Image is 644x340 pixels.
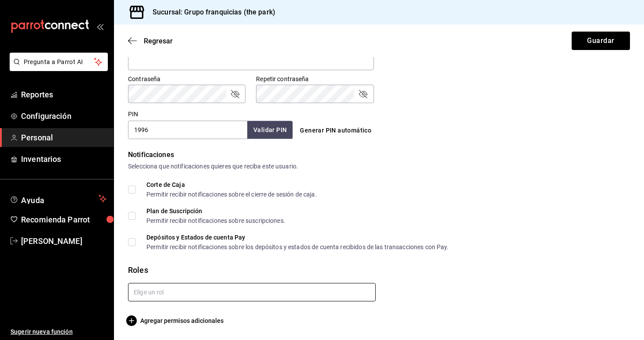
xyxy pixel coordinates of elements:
[21,214,107,225] span: Recomienda Parrot
[11,327,107,336] span: Sugerir nueva función
[21,193,95,204] span: Ayuda
[146,234,449,240] div: Depósitos y Estados de cuenta Pay
[146,218,285,224] div: Permitir recibir notificaciones sobre suscripciones.
[21,89,107,100] span: Reportes
[128,264,630,276] div: Roles
[10,53,108,71] button: Pregunta a Parrot AI
[247,121,293,139] button: Validar PIN
[21,235,107,247] span: [PERSON_NAME]
[128,162,630,171] div: Selecciona que notificaciones quieres que reciba este usuario.
[256,76,374,82] label: Repetir contraseña
[128,111,138,117] label: PIN
[128,76,246,82] label: Contraseña
[230,89,240,99] button: passwordField
[572,32,630,50] button: Guardar
[21,153,107,165] span: Inventarios
[358,89,368,99] button: passwordField
[146,182,317,188] div: Corte de Caja
[144,37,173,45] span: Regresar
[21,132,107,143] span: Personal
[21,110,107,122] span: Configuración
[128,283,376,301] input: Elige un rol
[146,7,275,18] h3: Sucursal: Grupo franquicias (the park)
[6,64,108,73] a: Pregunta a Parrot AI
[24,57,94,67] span: Pregunta a Parrot AI
[296,122,375,139] button: Generar PIN automático
[128,37,173,45] button: Regresar
[128,315,224,326] button: Agregar permisos adicionales
[146,244,449,250] div: Permitir recibir notificaciones sobre los depósitos y estados de cuenta recibidos de las transacc...
[146,191,317,197] div: Permitir recibir notificaciones sobre el cierre de sesión de caja.
[128,121,247,139] input: 3 a 6 dígitos
[146,208,285,214] div: Plan de Suscripción
[96,23,103,30] button: open_drawer_menu
[128,150,630,160] div: Notificaciones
